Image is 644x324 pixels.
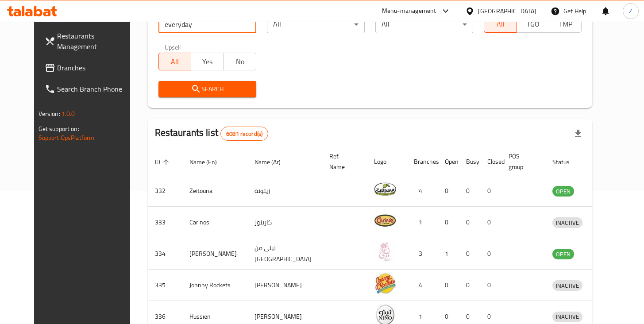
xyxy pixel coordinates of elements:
[62,108,75,120] span: 1.0.0
[553,18,578,31] span: TMP
[148,238,182,270] td: 334
[407,238,438,270] td: 3
[155,157,172,167] span: ID
[459,270,480,301] td: 0
[552,218,582,228] span: INACTIVE
[480,270,501,301] td: 0
[375,15,473,33] div: All
[220,127,268,141] div: Total records count
[552,280,582,291] div: INACTIVE
[438,148,459,175] th: Open
[459,207,480,238] td: 0
[182,207,247,238] td: Carinos
[57,84,135,94] span: Search Branch Phone
[38,25,142,57] a: Restaurants Management
[552,249,574,259] span: OPEN
[438,207,459,238] td: 0
[438,238,459,270] td: 1
[509,151,535,172] span: POS group
[39,123,79,135] span: Get support on:
[39,132,95,143] a: Support.OpsPlatform
[182,175,247,207] td: Zeitouna
[488,18,513,31] span: All
[459,148,480,175] th: Busy
[227,55,252,68] span: No
[480,148,501,175] th: Closed
[407,270,438,301] td: 4
[158,53,191,70] button: All
[478,6,536,16] div: [GEOGRAPHIC_DATA]
[552,186,574,197] div: OPEN
[517,15,549,33] button: TGO
[267,15,365,33] div: All
[374,241,396,263] img: Leila Min Lebnan
[158,15,256,33] input: Search for restaurant name or ID..
[57,31,135,52] span: Restaurants Management
[155,126,269,141] h2: Restaurants list
[221,130,268,138] span: 6081 record(s)
[329,151,356,172] span: Ref. Name
[162,55,188,68] span: All
[158,81,256,97] button: Search
[255,157,292,167] span: Name (Ar)
[182,270,247,301] td: Johnny Rockets
[407,175,438,207] td: 4
[480,207,501,238] td: 0
[552,281,582,291] span: INACTIVE
[374,272,396,294] img: Johnny Rockets
[407,148,438,175] th: Branches
[166,84,249,95] span: Search
[552,217,582,228] div: INACTIVE
[38,57,142,78] a: Branches
[191,53,224,70] button: Yes
[552,186,574,197] span: OPEN
[552,157,581,167] span: Status
[438,175,459,207] td: 0
[480,238,501,270] td: 0
[148,175,182,207] td: 332
[165,44,181,50] label: Upsell
[247,175,322,207] td: زيتونة
[38,78,142,100] a: Search Branch Phone
[247,270,322,301] td: [PERSON_NAME]
[367,148,407,175] th: Logo
[480,175,501,207] td: 0
[567,123,589,144] div: Export file
[247,238,322,270] td: ليلى من [GEOGRAPHIC_DATA]
[484,15,517,33] button: All
[57,62,135,73] span: Branches
[195,55,220,68] span: Yes
[382,6,436,16] div: Menu-management
[407,207,438,238] td: 1
[148,270,182,301] td: 335
[39,108,60,120] span: Version:
[459,238,480,270] td: 0
[189,157,228,167] span: Name (En)
[521,18,546,31] span: TGO
[552,312,582,322] div: INACTIVE
[247,207,322,238] td: كارينوز
[629,6,632,16] span: Z
[552,312,582,322] span: INACTIVE
[549,15,582,33] button: TMP
[223,53,256,70] button: No
[459,175,480,207] td: 0
[148,207,182,238] td: 333
[374,178,396,200] img: Zeitouna
[182,238,247,270] td: [PERSON_NAME]
[438,270,459,301] td: 0
[374,209,396,231] img: Carinos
